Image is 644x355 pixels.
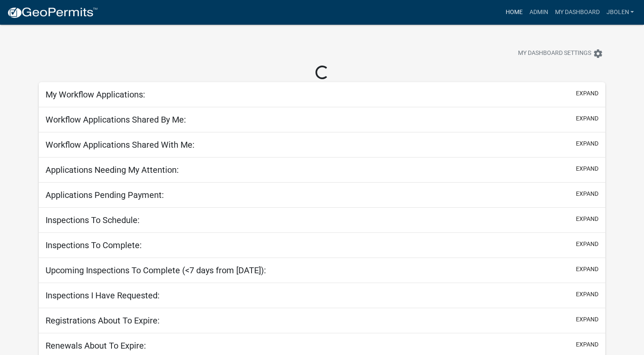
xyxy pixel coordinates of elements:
[551,4,603,20] a: My Dashboard
[46,115,186,125] h5: Workflow Applications Shared By Me:
[576,315,598,324] button: expand
[46,290,160,301] h5: Inspections I Have Requested:
[518,49,591,59] span: My Dashboard Settings
[46,215,140,225] h5: Inspections To Schedule:
[576,189,598,198] button: expand
[576,340,598,349] button: expand
[576,290,598,299] button: expand
[526,4,551,20] a: Admin
[576,114,598,123] button: expand
[511,45,610,62] button: My Dashboard Settingssettings
[576,265,598,274] button: expand
[46,190,164,200] h5: Applications Pending Payment:
[46,165,179,175] h5: Applications Needing My Attention:
[576,164,598,173] button: expand
[576,89,598,98] button: expand
[46,240,142,250] h5: Inspections To Complete:
[603,4,637,20] a: jbolen
[46,315,160,326] h5: Registrations About To Expire:
[576,240,598,249] button: expand
[46,265,266,275] h5: Upcoming Inspections To Complete (<7 days from [DATE]):
[502,4,526,20] a: Home
[576,215,598,223] button: expand
[593,49,603,59] i: settings
[46,341,146,351] h5: Renewals About To Expire:
[46,140,195,150] h5: Workflow Applications Shared With Me:
[576,139,598,148] button: expand
[46,89,145,100] h5: My Workflow Applications:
